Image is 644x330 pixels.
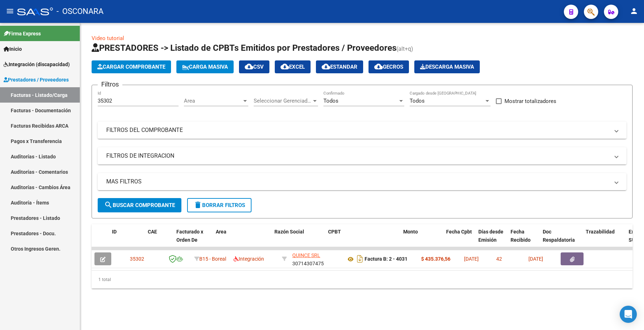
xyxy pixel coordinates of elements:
button: Buscar Comprobante [98,198,181,212]
datatable-header-cell: Monto [400,224,443,256]
datatable-header-cell: Fecha Cpbt [443,224,475,256]
span: Inicio [4,45,22,53]
span: Integración (discapacidad) [4,60,70,68]
button: Gecros [369,60,409,73]
h3: Filtros [98,79,122,89]
span: (alt+q) [396,45,413,52]
span: Borrar Filtros [194,202,245,208]
button: Estandar [316,60,363,73]
span: Fecha Recibido [511,229,531,243]
span: Fecha Cpbt [446,229,472,235]
mat-icon: search [104,201,113,209]
span: Facturado x Orden De [176,229,203,243]
button: Descarga Masiva [414,60,480,73]
span: Todos [410,98,425,104]
span: Estandar [322,64,357,70]
span: [DATE] [528,256,543,262]
mat-panel-title: FILTROS DEL COMPROBANTE [106,126,609,134]
span: 42 [496,256,502,262]
app-download-masive: Descarga masiva de comprobantes (adjuntos) [414,60,480,73]
button: Cargar Comprobante [92,60,171,73]
strong: Factura B: 2 - 4031 [365,256,408,262]
button: Borrar Filtros [187,198,252,212]
span: Trazabilidad [586,229,615,235]
mat-icon: person [630,7,638,15]
span: Monto [403,229,418,235]
span: PRESTADORES -> Listado de CPBTs Emitidos por Prestadores / Proveedores [92,43,396,53]
mat-expansion-panel-header: FILTROS DEL COMPROBANTE [98,122,626,139]
span: Firma Express [4,30,41,38]
mat-icon: cloud_download [245,62,253,71]
span: CAE [148,229,157,235]
span: CSV [245,64,264,70]
mat-panel-title: MAS FILTROS [106,178,609,186]
span: - OSCONARA [57,4,103,19]
span: B15 - Boreal [199,256,226,262]
div: 1 total [92,271,633,289]
mat-icon: cloud_download [374,62,383,71]
span: Días desde Emisión [478,229,503,243]
span: EXCEL [280,64,305,70]
div: 30714307475 [292,251,340,266]
span: [DATE] [464,256,479,262]
mat-icon: cloud_download [280,62,289,71]
span: ID [112,229,117,235]
div: Open Intercom Messenger [620,306,637,323]
span: Doc Respaldatoria [543,229,575,243]
datatable-header-cell: CPBT [325,224,400,256]
span: CPBT [328,229,341,235]
span: Descarga Masiva [420,64,474,70]
strong: $ 435.376,56 [421,256,450,262]
span: Buscar Comprobante [104,202,175,208]
mat-expansion-panel-header: FILTROS DE INTEGRACION [98,147,626,164]
datatable-header-cell: Trazabilidad [583,224,626,256]
button: Carga Masiva [176,60,234,73]
mat-panel-title: FILTROS DE INTEGRACION [106,152,609,160]
span: Cargar Comprobante [97,64,165,70]
span: Area [184,98,242,104]
span: QUINCE SRL [292,252,320,258]
span: Mostrar totalizadores [504,97,556,105]
a: Video tutorial [92,35,124,41]
mat-icon: cloud_download [322,62,330,71]
span: Prestadores / Proveedores [4,76,69,84]
datatable-header-cell: Doc Respaldatoria [540,224,583,256]
button: EXCEL [275,60,311,73]
datatable-header-cell: Fecha Recibido [508,224,540,256]
mat-icon: delete [194,201,202,209]
span: Razón Social [274,229,304,235]
span: Carga Masiva [182,64,228,70]
span: Gecros [374,64,403,70]
datatable-header-cell: Días desde Emisión [475,224,508,256]
mat-expansion-panel-header: MAS FILTROS [98,173,626,190]
datatable-header-cell: CAE [145,224,174,256]
span: Integración [234,256,264,262]
span: 35302 [130,256,144,262]
datatable-header-cell: Area [213,224,261,256]
span: Todos [323,98,338,104]
datatable-header-cell: Razón Social [272,224,325,256]
span: Seleccionar Gerenciador [254,98,312,104]
datatable-header-cell: ID [109,224,145,256]
i: Descargar documento [355,253,365,265]
span: Area [216,229,226,235]
button: CSV [239,60,269,73]
mat-icon: menu [6,7,14,15]
datatable-header-cell: Facturado x Orden De [174,224,213,256]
